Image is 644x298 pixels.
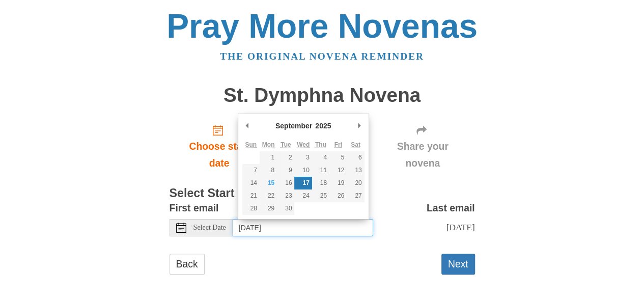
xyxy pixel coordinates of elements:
[334,141,342,148] abbr: Friday
[245,141,257,148] abbr: Sunday
[260,189,277,202] button: 22
[446,222,474,232] span: [DATE]
[274,118,314,133] div: September
[314,118,332,133] div: 2025
[347,164,364,177] button: 13
[260,177,277,189] button: 15
[294,164,312,177] button: 10
[347,189,364,202] button: 27
[441,254,475,275] button: Next
[427,200,475,216] label: Last email
[297,141,310,148] abbr: Wednesday
[329,151,347,164] button: 5
[277,151,294,164] button: 2
[170,85,475,106] h1: St. Dymphna Novena
[329,189,347,202] button: 26
[294,151,312,164] button: 3
[242,189,260,202] button: 21
[193,224,226,231] span: Select Date
[220,51,424,62] a: The original novena reminder
[381,138,465,172] span: Share your novena
[242,164,260,177] button: 7
[312,177,329,189] button: 18
[170,116,269,177] a: Choose start date
[242,202,260,215] button: 28
[329,177,347,189] button: 19
[347,151,364,164] button: 6
[277,202,294,215] button: 30
[277,164,294,177] button: 9
[170,254,205,275] a: Back
[277,177,294,189] button: 16
[315,141,326,148] abbr: Thursday
[281,141,291,148] abbr: Tuesday
[277,189,294,202] button: 23
[262,141,275,148] abbr: Monday
[312,164,329,177] button: 11
[260,151,277,164] button: 1
[233,219,373,236] input: Use the arrow keys to pick a date
[166,7,478,45] a: Pray More Novenas
[260,202,277,215] button: 29
[260,164,277,177] button: 8
[170,187,475,200] h3: Select Start Date
[329,164,347,177] button: 12
[242,118,253,133] button: Previous Month
[312,189,329,202] button: 25
[371,116,475,177] div: Click "Next" to confirm your start date first.
[354,118,365,133] button: Next Month
[347,177,364,189] button: 20
[180,138,259,172] span: Choose start date
[242,177,260,189] button: 14
[351,141,360,148] abbr: Saturday
[294,177,312,189] button: 17
[170,200,219,216] label: First email
[312,151,329,164] button: 4
[294,189,312,202] button: 24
